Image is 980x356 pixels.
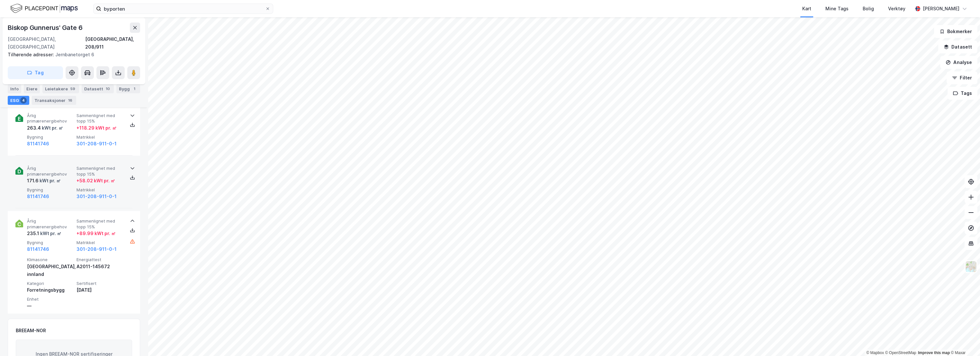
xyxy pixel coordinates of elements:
img: logo.f888ab2527a4732fd821a326f86c7f29.svg [10,3,78,14]
div: 59 [69,86,76,92]
button: 81141746 [27,140,49,148]
div: Datasett [82,84,114,93]
div: [DATE] [76,286,123,294]
span: Enhet [27,297,74,302]
span: Årlig primærenergibehov [27,113,74,124]
div: [GEOGRAPHIC_DATA], [GEOGRAPHIC_DATA] [8,35,85,51]
div: 235.1 [27,230,61,237]
div: Leietakere [42,84,79,93]
div: Verktøy [888,5,905,13]
span: Bygning [27,187,74,193]
div: 10 [104,86,111,92]
div: — [27,302,74,310]
button: Bokmerker [934,25,977,38]
span: Klimasone [27,257,74,262]
span: Tilhørende adresser: [8,52,55,57]
img: Z [965,260,977,273]
button: Tag [8,66,63,79]
a: Mapbox [866,351,884,355]
span: Årlig primærenergibehov [27,218,74,230]
div: kWt pr. ㎡ [39,230,61,237]
span: Kategori [27,281,74,286]
button: 301-208-911-0-1 [76,140,117,148]
div: [GEOGRAPHIC_DATA], 208/911 [85,35,140,51]
div: [PERSON_NAME] [923,5,959,13]
div: Forretningsbygg [27,286,74,294]
div: 263.4 [27,124,63,132]
div: kWt pr. ㎡ [41,124,63,132]
div: Mine Tags [825,5,849,13]
div: Bolig [863,5,874,13]
button: 81141746 [27,245,49,253]
a: Improve this map [918,351,950,355]
div: BREEAM-NOR [16,327,46,334]
button: 81141746 [27,193,49,200]
div: A2011-145672 [76,263,123,270]
div: Bygg [116,84,140,93]
div: + 89.99 kWt pr. ㎡ [76,230,116,237]
button: Analyse [940,56,977,69]
span: Bygning [27,134,74,140]
span: Sammenlignet med topp 15% [76,166,123,177]
div: Biskop Gunnerus' Gate 6 [8,23,84,33]
div: ESG [8,96,29,105]
input: Søk på adresse, matrikkel, gårdeiere, leietakere eller personer [101,4,265,14]
span: Bygning [27,240,74,245]
div: Jernbanetorget 6 [8,51,135,59]
a: OpenStreetMap [885,351,916,355]
div: Eiere [24,84,40,93]
span: Matrikkel [76,187,123,193]
div: + 58.02 kWt pr. ㎡ [76,177,115,185]
div: 1 [131,86,138,92]
iframe: Chat Widget [948,325,980,356]
button: 301-208-911-0-1 [76,245,117,253]
div: Kontrollprogram for chat [948,325,980,356]
div: 171.6 [27,177,61,185]
div: + 118.29 kWt pr. ㎡ [76,124,117,132]
div: kWt pr. ㎡ [39,177,61,185]
button: 301-208-911-0-1 [76,193,117,200]
span: Matrikkel [76,240,123,245]
button: Filter [947,71,977,84]
div: [GEOGRAPHIC_DATA], innland [27,263,74,278]
span: Matrikkel [76,134,123,140]
span: Sammenlignet med topp 15% [76,113,123,124]
span: Energiattest [76,257,123,262]
div: 16 [67,97,74,104]
div: 4 [20,97,27,104]
span: Sertifisert [76,281,123,286]
span: Årlig primærenergibehov [27,166,74,177]
button: Datasett [938,41,977,53]
div: Transaksjoner [32,96,76,105]
div: Info [8,84,21,93]
div: Kart [802,5,811,13]
span: Sammenlignet med topp 15% [76,218,123,230]
button: Tags [948,87,977,100]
